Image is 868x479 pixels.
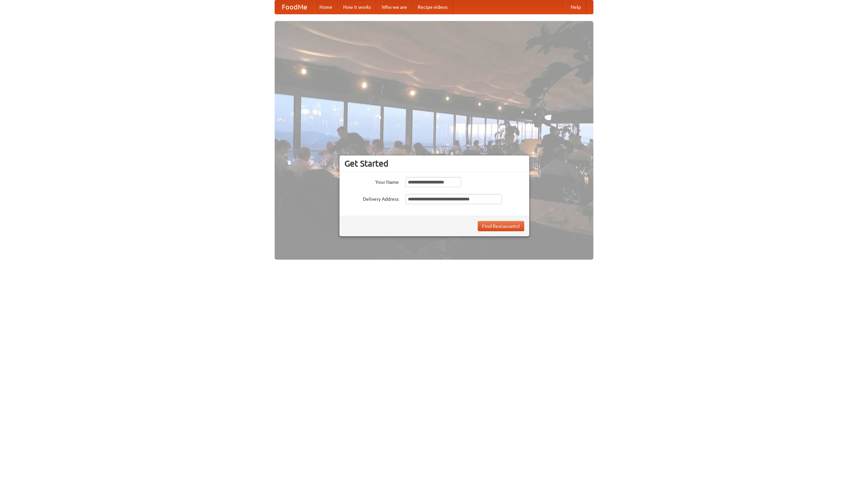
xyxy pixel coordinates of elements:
button: Find Restaurants! [478,221,524,231]
h3: Get Started [344,158,524,169]
label: Delivery Address [344,194,399,202]
a: How it works [338,0,376,14]
a: Who we are [376,0,412,14]
a: FoodMe [275,0,314,14]
label: Your Name [344,177,399,186]
a: Help [565,0,586,14]
a: Home [314,0,338,14]
a: Recipe videos [412,0,453,14]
